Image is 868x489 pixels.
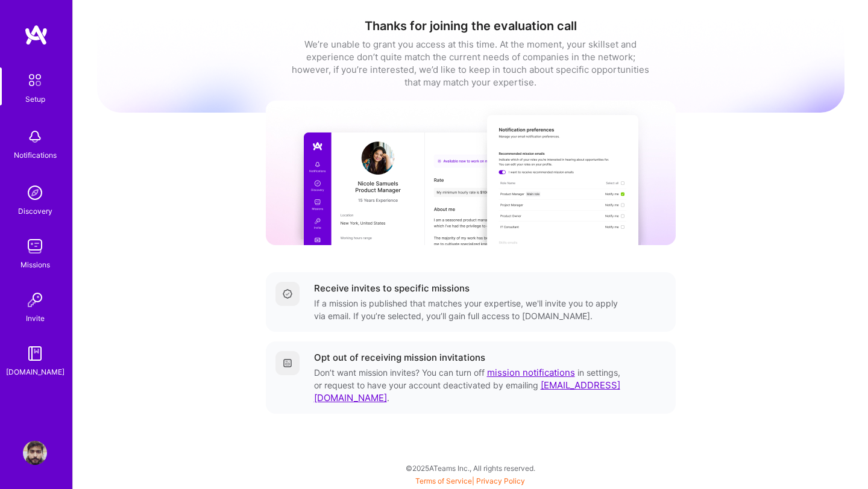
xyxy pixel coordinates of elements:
[20,258,50,271] div: Missions
[14,149,57,161] div: Notifications
[314,297,623,322] div: If a mission is published that matches your expertise, we'll invite you to apply via email. If yo...
[283,358,292,368] img: Getting started
[23,288,47,312] img: Invite
[290,38,652,89] div: We’re unable to grant you access at this time. At the moment, your skillset and experience don’t ...
[23,181,47,205] img: discovery
[25,93,45,105] div: Setup
[415,476,525,485] span: |
[6,366,64,378] div: [DOMAIN_NAME]
[283,289,292,299] img: Completed
[26,312,45,325] div: Invite
[22,67,48,93] img: setup
[23,441,47,465] img: User Avatar
[314,366,623,404] div: Don’t want mission invites? You can turn off in settings, or request to have your account deactiv...
[97,19,844,33] h1: Thanks for joining the evaluation call
[476,476,525,485] a: Privacy Policy
[24,24,48,46] img: logo
[23,234,47,258] img: teamwork
[314,351,485,364] div: Opt out of receiving mission invitations
[23,125,47,149] img: bell
[415,476,472,485] a: Terms of Service
[487,367,575,378] a: mission notifications
[72,453,868,483] div: © 2025 ATeams Inc., All rights reserved.
[20,441,50,465] a: User Avatar
[23,341,47,366] img: guide book
[266,101,676,245] img: curated missions
[18,205,52,217] div: Discovery
[314,282,470,294] div: Receive invites to specific missions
